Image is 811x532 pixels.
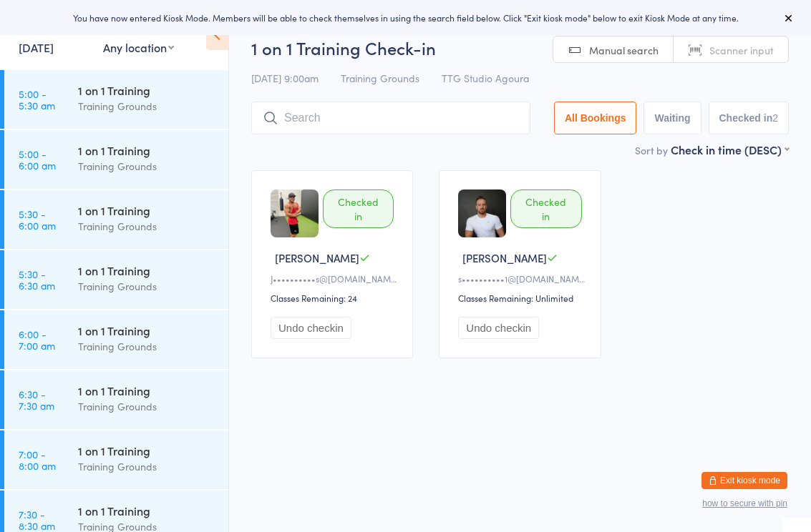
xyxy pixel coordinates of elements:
[275,250,359,265] span: [PERSON_NAME]
[19,268,55,291] time: 5:30 - 6:30 am
[19,508,55,531] time: 7:30 - 8:30 am
[709,102,790,134] button: Checked in2
[4,310,228,369] a: 6:00 -7:00 am1 on 1 TrainingTraining Grounds
[458,189,506,237] img: image1720831713.png
[635,143,668,157] label: Sort by
[78,322,216,338] div: 1 on 1 Training
[78,278,216,295] div: Training Grounds
[103,39,174,55] div: Any location
[251,36,789,59] h2: 1 on 1 Training Check-in
[772,112,778,124] div: 2
[458,317,539,339] button: Undo checkin
[589,43,659,57] span: Manual search
[78,338,216,355] div: Training Grounds
[510,189,581,228] div: Checked in
[271,189,319,237] img: image1720831791.png
[671,142,789,157] div: Check in time (DESC)
[4,130,228,189] a: 5:00 -6:00 am1 on 1 TrainingTraining Grounds
[323,189,394,228] div: Checked in
[78,202,216,218] div: 1 on 1 Training
[702,498,787,508] button: how to secure with pin
[4,250,228,309] a: 5:30 -6:30 am1 on 1 TrainingTraining Grounds
[19,208,56,231] time: 5:30 - 6:00 am
[78,398,216,415] div: Training Grounds
[271,272,398,285] div: J••••••••••s@[DOMAIN_NAME]
[4,70,228,129] a: 5:00 -5:30 am1 on 1 TrainingTraining Grounds
[78,142,216,158] div: 1 on 1 Training
[462,250,547,265] span: [PERSON_NAME]
[701,472,787,489] button: Exit kiosk mode
[19,148,56,171] time: 5:00 - 6:00 am
[458,292,586,304] div: Classes Remaining: Unlimited
[78,82,216,98] div: 1 on 1 Training
[554,102,637,134] button: All Bookings
[271,317,351,339] button: Undo checkin
[78,443,216,458] div: 1 on 1 Training
[23,11,788,24] div: You have now entered Kiosk Mode. Members will be able to check themselves in using the search fie...
[78,503,216,518] div: 1 on 1 Training
[19,88,55,111] time: 5:00 - 5:30 am
[19,39,54,55] a: [DATE]
[251,102,530,134] input: Search
[458,272,586,285] div: s••••••••••1@[DOMAIN_NAME]
[19,388,54,411] time: 6:30 - 7:30 am
[442,71,529,85] span: TTG Studio Agoura
[78,262,216,278] div: 1 on 1 Training
[4,430,228,489] a: 7:00 -8:00 am1 on 1 TrainingTraining Grounds
[78,218,216,235] div: Training Grounds
[4,190,228,249] a: 5:30 -6:00 am1 on 1 TrainingTraining Grounds
[78,98,216,114] div: Training Grounds
[271,292,398,304] div: Classes Remaining: 24
[78,158,216,174] div: Training Grounds
[78,383,216,398] div: 1 on 1 Training
[251,71,319,85] span: [DATE] 9:00am
[19,448,56,471] time: 7:00 - 8:00 am
[709,43,774,57] span: Scanner input
[78,458,216,475] div: Training Grounds
[644,102,701,134] button: Waiting
[341,71,419,85] span: Training Grounds
[19,328,55,351] time: 6:00 - 7:00 am
[4,370,228,429] a: 6:30 -7:30 am1 on 1 TrainingTraining Grounds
